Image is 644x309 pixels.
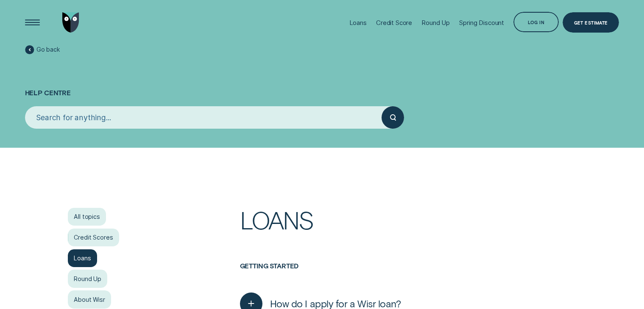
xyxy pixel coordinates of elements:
[62,12,79,33] img: Wisr
[25,55,619,106] h1: Help Centre
[68,229,119,247] a: Credit Scores
[349,19,367,27] div: Loans
[513,12,559,32] button: Log in
[68,249,97,268] a: Loans
[68,208,106,226] a: All topics
[459,19,504,27] div: Spring Discount
[68,290,111,309] a: About Wisr
[563,12,619,33] a: Get Estimate
[240,262,576,287] h3: Getting started
[240,208,576,262] h1: Loans
[36,46,60,53] span: Go back
[382,106,404,129] button: Submit your search query.
[25,45,60,54] a: Go back
[25,106,382,129] input: Search for anything...
[421,19,450,27] div: Round Up
[376,19,412,27] div: Credit Score
[22,12,42,33] button: Open Menu
[68,270,107,288] a: Round Up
